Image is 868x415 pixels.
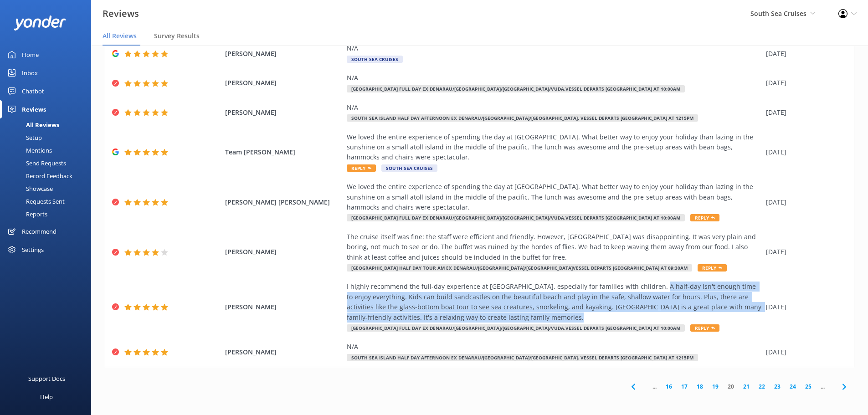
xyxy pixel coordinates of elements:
[766,78,842,88] div: [DATE]
[347,56,403,63] span: South Sea Cruises
[103,31,137,41] span: All Reviews
[5,118,91,131] a: All Reviews
[154,31,200,41] span: Survey Results
[40,388,53,406] div: Help
[347,43,761,53] div: N/A
[347,73,761,83] div: N/A
[708,382,723,391] a: 19
[690,214,719,221] span: Reply
[103,6,139,21] h3: Reviews
[766,347,842,357] div: [DATE]
[816,382,829,391] span: ...
[347,164,376,172] span: Reply
[22,46,39,64] div: Home
[766,247,842,257] div: [DATE]
[28,369,65,388] div: Support Docs
[766,147,842,157] div: [DATE]
[5,195,65,208] div: Requests Sent
[347,182,761,212] div: We loved the entire experience of spending the day at [GEOGRAPHIC_DATA]. What better way to enjoy...
[677,382,692,391] a: 17
[766,108,842,118] div: [DATE]
[5,157,91,169] a: Send Requests
[5,182,91,195] a: Showcase
[347,324,685,332] span: [GEOGRAPHIC_DATA] Full Day ex Denarau/[GEOGRAPHIC_DATA]/[GEOGRAPHIC_DATA]/Vuda.Vessel departs [GE...
[22,222,56,241] div: Recommend
[5,131,42,144] div: Setup
[347,85,685,92] span: [GEOGRAPHIC_DATA] Full Day ex Denarau/[GEOGRAPHIC_DATA]/[GEOGRAPHIC_DATA]/Vuda.Vessel departs [GE...
[698,264,727,272] span: Reply
[347,354,698,361] span: South Sea Island Half Day Afternoon ex Denarau/[GEOGRAPHIC_DATA]/[GEOGRAPHIC_DATA]. Vessel Depart...
[225,302,343,312] span: [PERSON_NAME]
[661,382,677,391] a: 16
[766,49,842,59] div: [DATE]
[347,114,698,122] span: South Sea Island Half Day Afternoon ex Denarau/[GEOGRAPHIC_DATA]/[GEOGRAPHIC_DATA]. Vessel Depart...
[347,102,761,113] div: N/A
[225,147,343,157] span: Team [PERSON_NAME]
[225,78,343,88] span: [PERSON_NAME]
[225,197,343,207] span: [PERSON_NAME] [PERSON_NAME]
[14,15,66,31] img: yonder-white-logo.png
[5,131,91,144] a: Setup
[347,232,761,262] div: The cruise itself was fine: the staff were efficient and friendly. However, [GEOGRAPHIC_DATA] was...
[22,64,38,82] div: Inbox
[785,382,801,391] a: 24
[225,49,343,59] span: [PERSON_NAME]
[225,347,343,357] span: [PERSON_NAME]
[347,214,685,221] span: [GEOGRAPHIC_DATA] Full Day ex Denarau/[GEOGRAPHIC_DATA]/[GEOGRAPHIC_DATA]/Vuda.Vessel departs [GE...
[766,302,842,312] div: [DATE]
[690,324,719,332] span: Reply
[5,195,91,208] a: Requests Sent
[648,382,661,391] span: ...
[22,100,46,118] div: Reviews
[770,382,785,391] a: 23
[5,169,91,182] a: Record Feedback
[801,382,816,391] a: 25
[225,108,343,118] span: [PERSON_NAME]
[5,144,52,157] div: Mentions
[5,182,53,195] div: Showcase
[5,157,66,169] div: Send Requests
[692,382,708,391] a: 18
[347,264,692,272] span: [GEOGRAPHIC_DATA] Half Day Tour AM ex Denarau/[GEOGRAPHIC_DATA]/[GEOGRAPHIC_DATA]Vessel departs [...
[5,208,91,220] a: Reports
[5,118,59,131] div: All Reviews
[347,132,761,163] div: We loved the entire experience of spending the day at [GEOGRAPHIC_DATA]. What better way to enjoy...
[347,282,761,323] div: I highly recommend the full-day experience at [GEOGRAPHIC_DATA], especially for families with chi...
[739,382,754,391] a: 21
[22,241,44,259] div: Settings
[22,82,44,100] div: Chatbot
[750,9,806,18] span: South Sea Cruises
[5,144,91,157] a: Mentions
[754,382,770,391] a: 22
[225,247,343,257] span: [PERSON_NAME]
[5,169,72,182] div: Record Feedback
[5,208,47,220] div: Reports
[723,382,739,391] a: 20
[381,164,437,172] span: South Sea Cruises
[766,197,842,207] div: [DATE]
[347,342,761,352] div: N/A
